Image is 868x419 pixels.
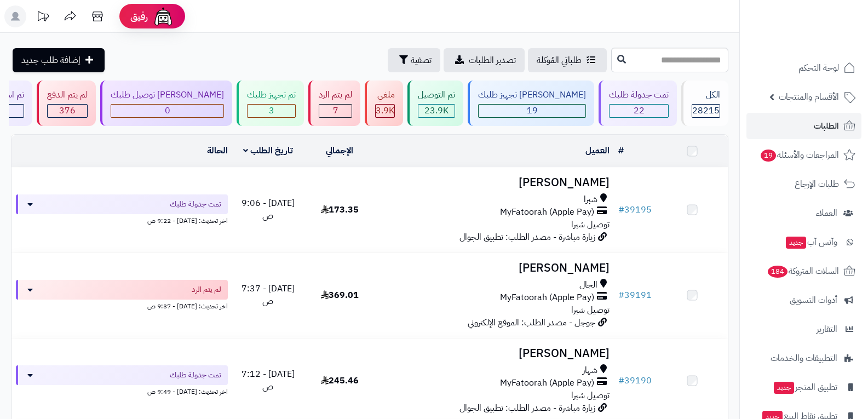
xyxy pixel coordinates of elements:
[692,89,720,101] div: الكل
[779,89,839,105] span: الأقسام والمنتجات
[321,203,359,216] span: 173.35
[16,300,228,311] div: اخر تحديث: [DATE] - 9:37 ص
[59,104,76,117] span: 376
[746,345,861,371] a: التطبيقات والخدمات
[760,147,839,163] span: المراجعات والأسئلة
[333,104,338,117] span: 7
[405,81,465,126] a: تم التوصيل 23.9K
[618,374,652,387] a: #39190
[459,231,595,244] span: زيارة مباشرة - مصدر الطلب: تطبيق الجوال
[478,89,586,101] div: [PERSON_NAME] تجهيز طلبك
[130,10,148,23] span: رفيق
[746,316,861,342] a: التقارير
[768,266,787,278] span: 184
[16,214,228,226] div: اخر تحديث: [DATE] - 9:22 ص
[746,374,861,400] a: تطبيق المتجرجديد
[579,279,597,291] span: الجال
[21,54,81,67] span: إضافة طلب جديد
[479,105,585,117] div: 19
[418,89,455,101] div: تم التوصيل
[609,89,669,101] div: تمت جدولة طلبك
[634,104,645,117] span: 22
[418,105,455,117] div: 23920
[500,291,594,304] span: MyFatoorah (Apple Pay)
[207,144,228,157] a: الحالة
[814,118,839,134] span: الطلبات
[321,374,359,387] span: 245.46
[411,54,432,67] span: تصفية
[610,105,668,117] div: 22
[459,401,595,415] span: زيارة مباشرة - مصدر الطلب: تطبيق الجوال
[585,144,610,157] a: العميل
[321,289,359,302] span: 369.01
[571,303,610,317] span: توصيل شبرا
[790,292,837,308] span: أدوات التسويق
[98,81,234,126] a: [PERSON_NAME] توصيل طلبك 0
[376,104,394,117] span: 3.9K
[584,193,597,206] span: شبرا
[319,105,352,117] div: 7
[243,144,293,157] a: تاريخ الطلب
[152,5,174,27] img: ai-face.png
[794,29,858,52] img: logo-2.png
[618,374,624,387] span: #
[571,218,610,231] span: توصيل شبرا
[234,81,306,126] a: تم تجهيز طلبك 3
[380,347,610,360] h3: [PERSON_NAME]
[786,237,806,249] span: جديد
[746,200,861,226] a: العملاء
[746,287,861,313] a: أدوات التسويق
[242,197,295,222] span: [DATE] - 9:06 ص
[47,89,88,101] div: لم يتم الدفع
[679,81,731,126] a: الكل28215
[16,385,228,397] div: اخر تحديث: [DATE] - 9:49 ص
[527,104,538,117] span: 19
[111,89,224,101] div: [PERSON_NAME] توصيل طلبك
[746,229,861,255] a: وآتس آبجديد
[363,81,405,126] a: ملغي 3.9K
[48,105,87,117] div: 376
[746,142,861,168] a: المراجعات والأسئلة19
[583,364,597,377] span: شهار
[165,104,170,117] span: 0
[746,258,861,284] a: السلات المتروكة184
[618,144,624,157] a: #
[774,382,794,394] span: جديد
[247,89,296,101] div: تم تجهيز طلبك
[376,105,394,117] div: 3868
[35,81,98,126] a: لم يتم الدفع 376
[746,171,861,197] a: طلبات الإرجاع
[170,199,221,210] span: تمت جدولة طلبك
[192,284,221,295] span: لم يتم الرد
[746,55,861,81] a: لوحة التحكم
[817,322,837,337] span: التقارير
[618,203,624,216] span: #
[375,89,395,101] div: ملغي
[388,48,440,72] button: تصفية
[798,60,839,76] span: لوحة التحكم
[618,203,652,216] a: #39195
[468,316,595,329] span: جوجل - مصدر الطلب: الموقع الإلكتروني
[170,370,221,381] span: تمت جدولة طلبك
[773,380,837,395] span: تطبيق المتجر
[13,48,105,72] a: إضافة طلب جديد
[771,351,837,366] span: التطبيقات والخدمات
[469,54,516,67] span: تصدير الطلبات
[500,377,594,389] span: MyFatoorah (Apple Pay)
[380,262,610,274] h3: [PERSON_NAME]
[319,89,352,101] div: لم يتم الرد
[242,282,295,308] span: [DATE] - 7:37 ص
[816,205,837,221] span: العملاء
[571,389,610,402] span: توصيل شبرا
[761,150,776,162] span: 19
[29,5,56,30] a: تحديثات المنصة
[618,289,652,302] a: #39191
[248,105,295,117] div: 3
[596,81,679,126] a: تمت جدولة طلبك 22
[692,104,720,117] span: 28215
[424,104,449,117] span: 23.9K
[537,54,582,67] span: طلباتي المُوكلة
[444,48,525,72] a: تصدير الطلبات
[465,81,596,126] a: [PERSON_NAME] تجهيز طلبك 19
[111,105,223,117] div: 0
